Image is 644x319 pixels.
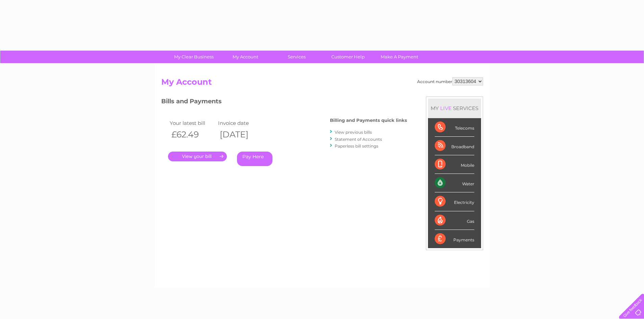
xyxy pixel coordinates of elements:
[216,128,265,141] th: [DATE]
[435,211,474,230] div: Gas
[435,192,474,211] div: Electricity
[237,152,272,166] a: Pay Here
[320,51,376,63] a: Customer Help
[428,99,481,118] div: MY SERVICES
[335,130,372,135] a: View previous bills
[166,51,222,63] a: My Clear Business
[435,137,474,155] div: Broadband
[335,143,378,149] a: Paperless bill settings
[435,174,474,192] div: Water
[168,128,217,141] th: £62.49
[435,230,474,248] div: Payments
[372,51,427,63] a: Make A Payment
[161,97,407,108] h3: Bills and Payments
[161,77,483,90] h2: My Account
[216,118,265,128] td: Invoice date
[435,155,474,174] div: Mobile
[335,137,382,142] a: Statement of Accounts
[168,118,217,128] td: Your latest bill
[269,51,325,63] a: Services
[435,118,474,137] div: Telecoms
[168,152,227,161] a: .
[330,118,407,123] h4: Billing and Payments quick links
[439,105,453,111] div: LIVE
[217,51,273,63] a: My Account
[417,77,483,85] div: Account number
